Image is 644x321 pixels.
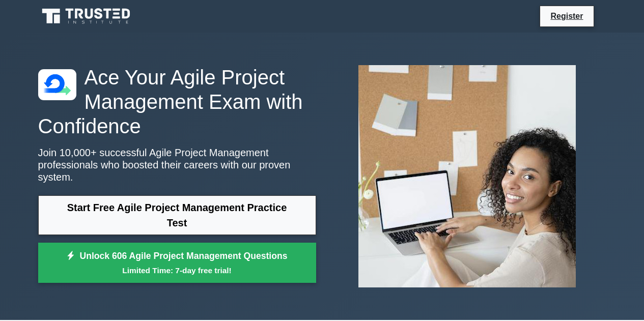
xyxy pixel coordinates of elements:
h1: Ace Your Agile Project Management Exam with Confidence [38,65,316,138]
a: Unlock 606 Agile Project Management QuestionsLimited Time: 7-day free trial! [38,243,316,283]
small: Limited Time: 7-day free trial! [51,265,303,276]
p: Join 10,000+ successful Agile Project Management professionals who boosted their careers with our... [38,147,316,183]
a: Register [544,10,589,22]
a: Start Free Agile Project Management Practice Test [38,195,316,235]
